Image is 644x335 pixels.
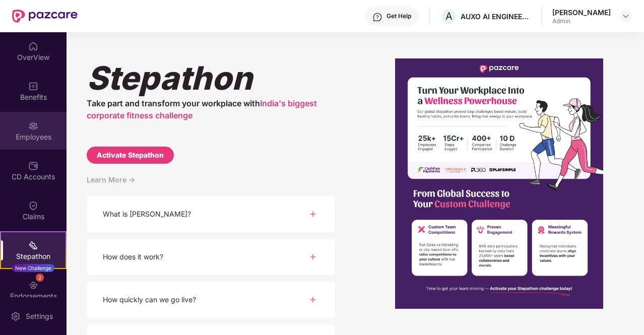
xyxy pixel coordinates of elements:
div: How quickly can we go live? [103,294,196,305]
img: svg+xml;base64,PHN2ZyB4bWxucz0iaHR0cDovL3d3dy53My5vcmcvMjAwMC9zdmciIHdpZHRoPSIyMSIgaGVpZ2h0PSIyMC... [28,240,38,250]
div: What is [PERSON_NAME]? [103,209,191,220]
div: AUXO AI ENGINEERING PRIVATE LIMITED [461,12,531,21]
img: svg+xml;base64,PHN2ZyBpZD0iSGVscC0zMngzMiIgeG1sbnM9Imh0dHA6Ly93d3cudzMub3JnLzIwMDAvc3ZnIiB3aWR0aD... [372,12,382,22]
img: svg+xml;base64,PHN2ZyBpZD0iQ0RfQWNjb3VudHMiIGRhdGEtbmFtZT0iQ0QgQWNjb3VudHMiIHhtbG5zPSJodHRwOi8vd3... [28,161,38,171]
img: svg+xml;base64,PHN2ZyBpZD0iUGx1cy0zMngzMiIgeG1sbnM9Imh0dHA6Ly93d3cudzMub3JnLzIwMDAvc3ZnIiB3aWR0aD... [307,294,319,306]
img: svg+xml;base64,PHN2ZyBpZD0iRW1wbG95ZWVzIiB4bWxucz0iaHR0cDovL3d3dy53My5vcmcvMjAwMC9zdmciIHdpZHRoPS... [28,121,38,131]
img: New Pazcare Logo [12,10,78,23]
div: 2 [36,274,44,282]
img: svg+xml;base64,PHN2ZyBpZD0iRHJvcGRvd24tMzJ4MzIiIHhtbG5zPSJodHRwOi8vd3d3LnczLm9yZy8yMDAwL3N2ZyIgd2... [622,12,630,20]
div: Admin [552,17,611,25]
div: [PERSON_NAME] [552,8,611,17]
span: A [445,10,453,22]
img: svg+xml;base64,PHN2ZyBpZD0iRW5kb3JzZW1lbnRzIiB4bWxucz0iaHR0cDovL3d3dy53My5vcmcvMjAwMC9zdmciIHdpZH... [28,280,38,290]
img: svg+xml;base64,PHN2ZyBpZD0iQ2xhaW0iIHhtbG5zPSJodHRwOi8vd3d3LnczLm9yZy8yMDAwL3N2ZyIgd2lkdGg9IjIwIi... [28,200,38,211]
div: Activate Stepathon [97,150,164,161]
div: New Challenge [12,264,54,272]
img: svg+xml;base64,PHN2ZyBpZD0iSG9tZSIgeG1sbnM9Imh0dHA6Ly93d3cudzMub3JnLzIwMDAvc3ZnIiB3aWR0aD0iMjAiIG... [28,41,38,51]
div: Get Help [387,12,411,20]
div: Settings [23,311,56,321]
img: svg+xml;base64,PHN2ZyBpZD0iUGx1cy0zMngzMiIgeG1sbnM9Imh0dHA6Ly93d3cudzMub3JnLzIwMDAvc3ZnIiB3aWR0aD... [307,208,319,220]
div: Stepathon [87,58,335,97]
img: svg+xml;base64,PHN2ZyBpZD0iUGx1cy0zMngzMiIgeG1sbnM9Imh0dHA6Ly93d3cudzMub3JnLzIwMDAvc3ZnIiB3aWR0aD... [307,251,319,263]
img: svg+xml;base64,PHN2ZyBpZD0iU2V0dGluZy0yMHgyMCIgeG1sbnM9Imh0dHA6Ly93d3cudzMub3JnLzIwMDAvc3ZnIiB3aW... [11,311,21,321]
img: svg+xml;base64,PHN2ZyBpZD0iQmVuZWZpdHMiIHhtbG5zPSJodHRwOi8vd3d3LnczLm9yZy8yMDAwL3N2ZyIgd2lkdGg9Ij... [28,81,38,91]
div: Take part and transform your workplace with [87,97,335,121]
div: Stepathon [1,251,66,261]
div: Learn More -> [87,174,335,196]
div: How does it work? [103,251,163,262]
